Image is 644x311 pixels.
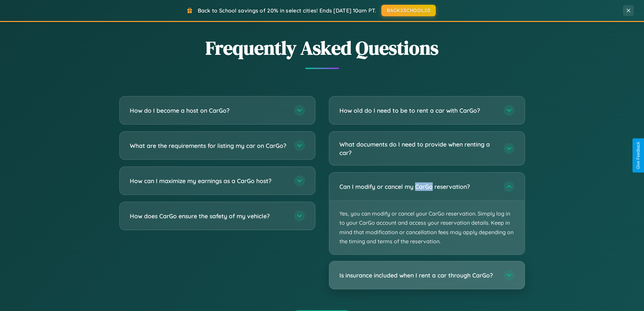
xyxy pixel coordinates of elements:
h3: What are the requirements for listing my car on CarGo? [130,141,287,150]
button: BACK2SCHOOL20 [381,5,436,16]
span: Back to School savings of 20% in select cities! Ends [DATE] 10am PT. [198,7,376,14]
h3: How do I become a host on CarGo? [130,106,287,115]
h3: How old do I need to be to rent a car with CarGo? [339,106,497,115]
h2: Frequently Asked Questions [119,35,525,61]
p: Yes, you can modify or cancel your CarGo reservation. Simply log in to your CarGo account and acc... [329,201,525,254]
h3: Is insurance included when I rent a car through CarGo? [339,271,497,280]
h3: Can I modify or cancel my CarGo reservation? [339,182,497,191]
h3: How does CarGo ensure the safety of my vehicle? [130,212,287,220]
h3: What documents do I need to provide when renting a car? [339,140,497,157]
h3: How can I maximize my earnings as a CarGo host? [130,177,287,185]
div: Give Feedback [636,142,641,169]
